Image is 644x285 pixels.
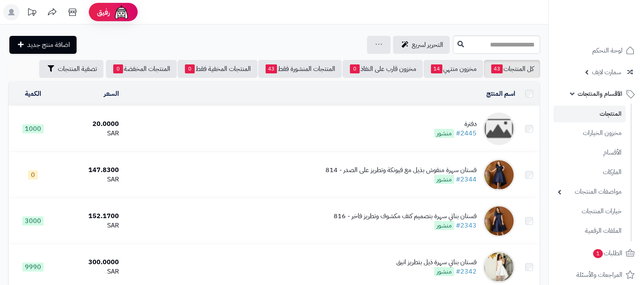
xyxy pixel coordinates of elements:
[39,60,103,78] button: تصفية المنتجات
[393,36,450,54] a: التحرير لسريع
[592,66,621,78] span: سمارت لايف
[113,64,123,73] span: 0
[554,41,639,60] a: لوحة التحكم
[113,4,130,20] img: ai-face.png
[554,183,626,201] a: مواصفات المنتجات
[593,249,603,258] span: 1
[578,88,622,99] span: الأقسام والمنتجات
[456,221,477,230] a: #2343
[396,258,477,267] div: فستان بناتي سهرة ذيل بتطريز انيق
[554,265,639,285] a: المراجعات والأسئلة
[60,258,119,267] div: 300.0000
[592,247,622,259] span: الطلبات
[434,267,454,276] span: منشور
[60,221,119,230] div: SAR
[22,263,44,272] span: 9990
[554,144,626,161] a: الأقسام
[434,221,454,230] span: منشور
[554,203,626,220] a: خيارات المنتجات
[185,64,195,73] span: 0
[554,222,626,240] a: الملفات الرقمية
[483,113,515,145] img: دفترة
[456,267,477,276] a: #2342
[22,124,44,133] span: 1000
[554,163,626,181] a: الماركات
[9,36,77,54] a: اضافة منتج جديد
[22,217,44,225] span: 3000
[178,60,257,78] a: المنتجات المخفية فقط0
[28,170,38,179] span: 0
[27,40,70,50] span: اضافة منتج جديد
[60,267,119,276] div: SAR
[486,89,515,99] a: اسم المنتج
[434,175,454,184] span: منشور
[58,64,97,74] span: تصفية المنتجات
[483,159,515,191] img: فستان سهرة منفوش بذيل مع فيونكة وتطريز على الصدر - 814
[60,175,119,184] div: SAR
[60,166,119,175] div: 147.8300
[266,64,277,73] span: 43
[60,119,119,129] div: 20.0000
[554,124,626,142] a: مخزون الخيارات
[97,7,110,17] span: رفيق
[412,40,443,50] span: التحرير لسريع
[554,106,626,122] a: المنتجات
[456,175,477,184] a: #2344
[592,45,622,56] span: لوحة التحكم
[334,212,477,221] div: فستان بناتي سهرة بتصميم كتف مكشوف وتطريز فاخر - 816
[434,129,454,138] span: منشور
[491,64,503,73] span: 43
[22,4,42,22] a: تحديثات المنصة
[434,119,477,129] div: دفترة
[431,64,442,73] span: 14
[343,60,423,78] a: مخزون قارب على النفاذ0
[484,60,540,78] a: كل المنتجات43
[554,243,639,263] a: الطلبات1
[424,60,483,78] a: مخزون منتهي14
[106,60,177,78] a: المنتجات المخفضة0
[483,251,515,283] img: فستان بناتي سهرة ذيل بتطريز انيق
[576,269,622,281] span: المراجعات والأسئلة
[60,212,119,221] div: 152.1700
[483,205,515,237] img: فستان بناتي سهرة بتصميم كتف مكشوف وتطريز فاخر - 816
[258,60,342,78] a: المنتجات المنشورة فقط43
[104,89,119,99] a: السعر
[60,129,119,138] div: SAR
[25,89,41,99] a: الكمية
[456,128,477,138] a: #2445
[325,166,477,175] div: فستان سهرة منفوش بذيل مع فيونكة وتطريز على الصدر - 814
[350,64,360,73] span: 0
